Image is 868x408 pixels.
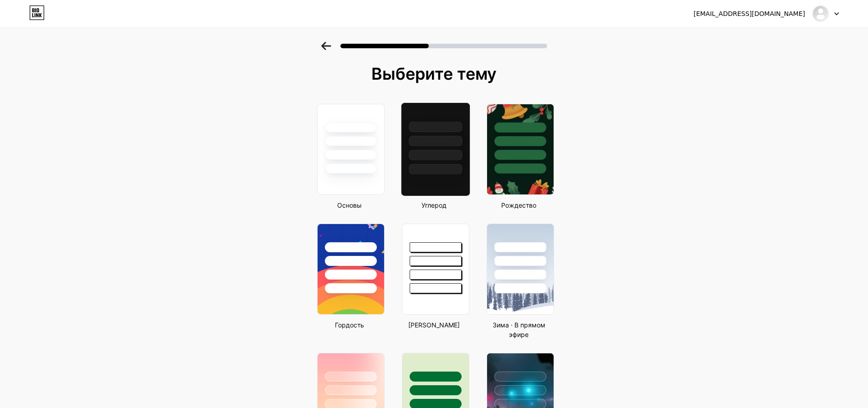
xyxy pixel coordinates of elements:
img: саджеджабам [812,5,829,22]
font: Гордость [335,321,364,329]
font: Выберите тему [371,64,497,84]
font: Рождество [501,201,536,209]
font: [PERSON_NAME] [408,321,460,329]
font: Зима · В прямом эфире [493,321,545,338]
font: Основы [337,201,362,209]
font: Углерод [421,201,447,209]
font: [EMAIL_ADDRESS][DOMAIN_NAME] [693,10,805,17]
